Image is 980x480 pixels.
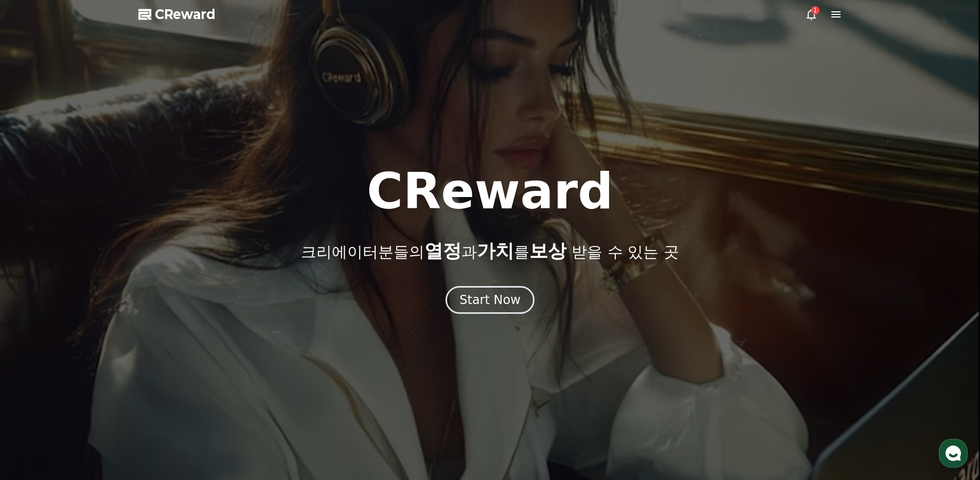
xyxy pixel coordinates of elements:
[138,6,216,23] a: CReward
[529,240,566,261] span: 보상
[155,6,216,23] span: CReward
[446,296,534,306] a: Start Now
[459,292,521,308] div: Start Now
[424,240,461,261] span: 열정
[477,240,514,261] span: 가치
[811,6,819,14] div: 1
[301,241,679,261] p: 크리에이터분들의 과 를 받을 수 있는 곳
[446,286,534,314] button: Start Now
[805,8,817,21] a: 1
[367,167,613,216] h1: CReward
